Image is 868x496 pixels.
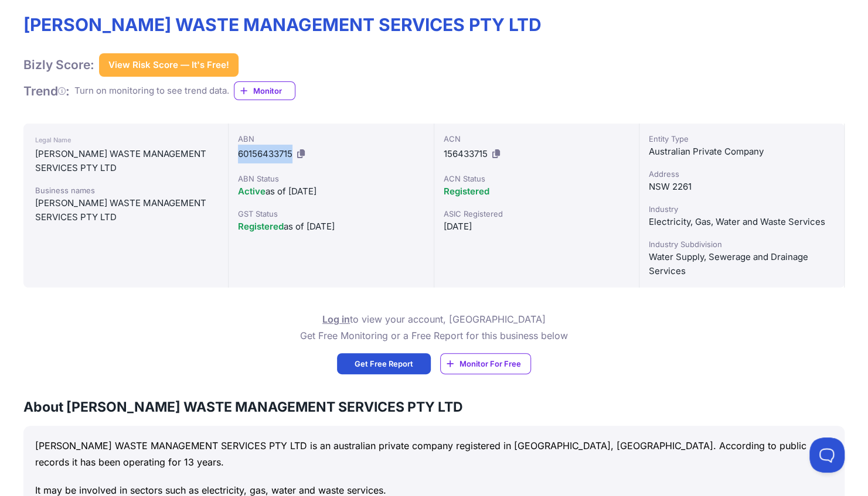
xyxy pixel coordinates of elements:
[23,14,542,35] h1: [PERSON_NAME] WASTE MANAGEMENT SERVICES PTY LTD
[809,437,845,473] iframe: Toggle Customer Support
[444,133,629,145] div: ACN
[459,358,521,370] span: Monitor For Free
[444,208,629,220] div: ASIC Registered
[35,184,216,196] div: Business names
[74,84,229,98] div: Turn on monitoring to see trend data.
[253,85,295,97] span: Monitor
[649,145,835,159] div: Australian Private Company
[649,180,835,194] div: NSW 2261
[322,313,350,325] a: Log in
[35,437,833,470] p: [PERSON_NAME] WASTE MANAGEMENT SERVICES PTY LTD is an australian private company registered in [G...
[649,238,835,250] div: Industry Subdivision
[444,186,489,197] span: Registered
[355,358,413,370] span: Get Free Report
[35,147,216,175] div: [PERSON_NAME] WASTE MANAGEMENT SERVICES PTY LTD
[337,353,431,374] a: Get Free Report
[238,148,292,159] span: 60156433715
[23,398,845,416] h3: About [PERSON_NAME] WASTE MANAGEMENT SERVICES PTY LTD
[35,133,216,147] div: Legal Name
[238,220,424,234] div: as of [DATE]
[35,196,216,224] div: [PERSON_NAME] WASTE MANAGEMENT SERVICES PTY LTD
[238,173,424,184] div: ABN Status
[300,311,568,344] p: to view your account, [GEOGRAPHIC_DATA] Get Free Monitoring or a Free Report for this business below
[23,57,94,73] h1: Bizly Score:
[440,353,531,374] a: Monitor For Free
[234,81,295,100] a: Monitor
[238,221,284,232] span: Registered
[649,133,835,145] div: Entity Type
[444,148,488,159] span: 156433715
[238,133,424,145] div: ABN
[99,53,239,77] button: View Risk Score — It's Free!
[649,203,835,215] div: Industry
[649,250,835,278] div: Water Supply, Sewerage and Drainage Services
[444,173,629,184] div: ACN Status
[238,186,265,197] span: Active
[238,208,424,220] div: GST Status
[444,220,629,234] div: [DATE]
[649,215,835,229] div: Electricity, Gas, Water and Waste Services
[649,168,835,180] div: Address
[238,184,424,199] div: as of [DATE]
[23,83,70,99] h1: Trend :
